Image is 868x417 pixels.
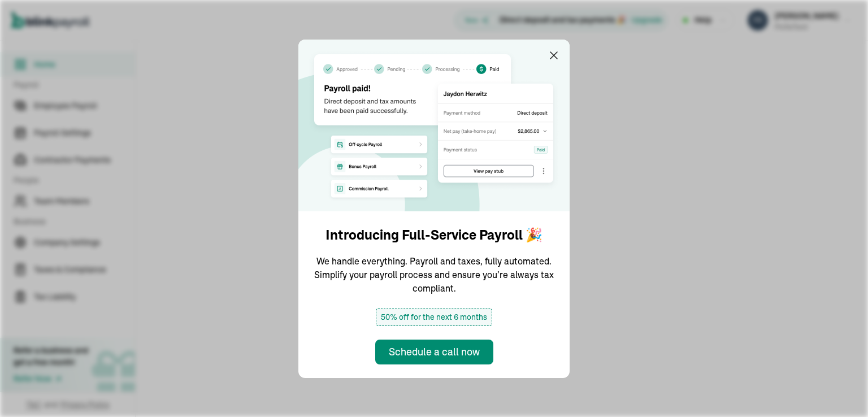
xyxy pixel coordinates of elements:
[376,309,492,326] span: 50% off for the next 6 months
[375,340,493,364] button: Schedule a call now
[325,225,542,245] h1: Introducing Full-Service Payroll 🎉
[312,254,556,295] p: We handle everything. Payroll and taxes, fully automated. Simplify your payroll process and ensur...
[389,344,480,359] div: Schedule a call now
[298,40,570,211] img: announcement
